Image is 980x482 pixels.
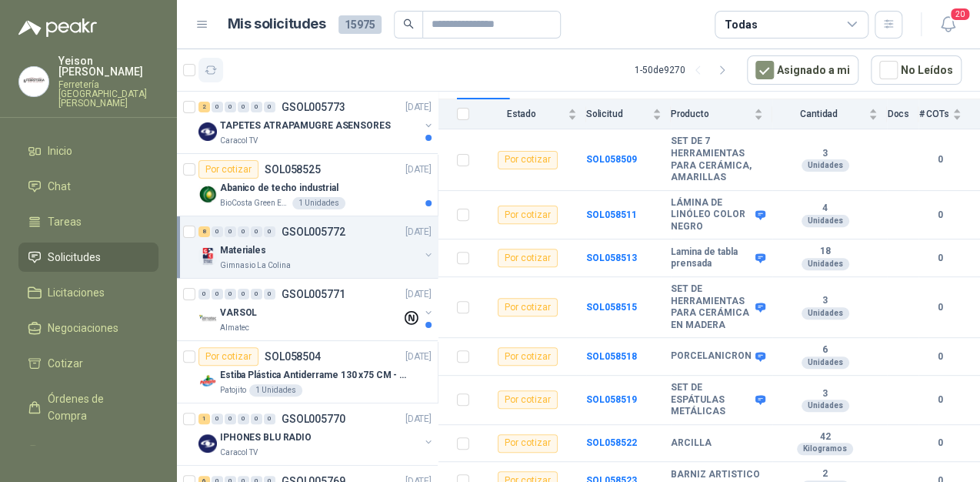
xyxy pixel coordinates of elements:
[586,437,637,448] a: SOL058522
[177,154,438,216] a: Por cotizarSOL058525[DATE] Company LogoAbanico de techo industrialBioCosta Green Energy S.A.S1 Un...
[918,436,962,450] b: 0
[802,356,849,369] div: Unidades
[586,253,637,263] a: SOL058513
[802,215,849,227] div: Unidades
[772,148,878,160] b: 3
[220,322,249,334] p: Almatec
[198,98,435,147] a: 2 0 0 0 0 0 GSOL005773[DATE] Company LogoTAPETES ATRAPAMUGRE ASENSORESCaracol TV
[498,434,558,453] div: Por cotizar
[18,278,158,307] a: Licitaciones
[220,135,258,147] p: Caracol TV
[918,393,962,407] b: 0
[772,246,878,258] b: 18
[747,55,858,85] button: Asignado a mi
[220,119,391,133] p: TAPETES ATRAPAMUGRE ASENSORES
[225,102,236,112] div: 0
[212,102,223,112] div: 0
[292,197,345,209] div: 1 Unidades
[225,413,236,424] div: 0
[265,351,321,362] p: SOL058504
[198,223,435,272] a: 8 0 0 0 0 0 GSOL005772[DATE] Company LogoMaterialesGimnasio La Colina
[772,388,878,400] b: 3
[198,285,435,334] a: 0 0 0 0 0 0 GSOL005771[DATE] Company LogoVARSOLAlmatec
[802,258,849,270] div: Unidades
[265,164,321,175] p: SOL058525
[918,350,962,364] b: 0
[498,151,558,169] div: Por cotizar
[478,99,586,129] th: Estado
[586,351,637,362] b: SOL058518
[18,437,158,466] a: Remisiones
[282,289,345,300] p: GSOL005771
[198,226,210,237] div: 8
[220,368,412,383] p: Estiba Plástica Antiderrame 130 x75 CM - Capacidad 180-200 Litros
[18,207,158,236] a: Tareas
[671,197,752,233] b: LÁMINA DE LINÓLEO COLOR NEGRO
[586,209,637,220] a: SOL058511
[918,300,962,315] b: 0
[48,320,118,336] span: Negociaciones
[198,185,217,203] img: Company Logo
[797,443,853,455] div: Kilogramos
[405,412,432,427] p: [DATE]
[918,109,949,119] span: # COTs
[405,287,432,302] p: [DATE]
[772,99,888,129] th: Cantidad
[198,122,217,141] img: Company Logo
[212,226,223,237] div: 0
[225,289,236,300] div: 0
[220,259,291,272] p: Gimnasio La Colina
[405,100,432,115] p: [DATE]
[198,160,258,179] div: Por cotizar
[498,347,558,366] div: Por cotizar
[802,159,849,172] div: Unidades
[58,80,158,108] p: Ferretería [GEOGRAPHIC_DATA][PERSON_NAME]
[220,243,266,258] p: Materiales
[671,246,752,270] b: Lamina de tabla prensada
[198,347,258,366] div: Por cotizar
[58,55,158,77] p: Yeison [PERSON_NAME]
[671,109,751,119] span: Producto
[725,16,757,33] div: Todas
[802,307,849,320] div: Unidades
[498,249,558,267] div: Por cotizar
[586,394,637,405] b: SOL058519
[934,11,962,38] button: 20
[198,434,217,453] img: Company Logo
[887,99,918,129] th: Docs
[918,208,962,223] b: 0
[18,384,158,430] a: Órdenes de Compra
[18,18,97,37] img: Logo peakr
[264,102,275,112] div: 0
[198,372,217,390] img: Company Logo
[772,468,878,480] b: 2
[251,413,262,424] div: 0
[498,206,558,224] div: Por cotizar
[228,13,326,35] h1: Mis solicitudes
[671,350,752,363] b: PORCELANICRON
[403,18,414,29] span: search
[671,437,712,450] b: ARCILLA
[338,15,382,34] span: 15975
[238,226,249,237] div: 0
[220,306,257,320] p: VARSOL
[405,225,432,239] p: [DATE]
[772,109,866,119] span: Cantidad
[671,136,763,183] b: SET DE 7 HERRAMIENTAS PARA CERÁMICA, AMARILLAS
[225,226,236,237] div: 0
[220,430,312,445] p: IPHONES BLU RADIO
[264,413,275,424] div: 0
[405,162,432,177] p: [DATE]
[802,400,849,412] div: Unidades
[772,344,878,356] b: 6
[671,99,772,129] th: Producto
[48,249,101,266] span: Solicitudes
[635,58,735,82] div: 1 - 50 de 9270
[772,203,878,215] b: 4
[405,350,432,364] p: [DATE]
[48,178,71,195] span: Chat
[198,247,217,266] img: Company Logo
